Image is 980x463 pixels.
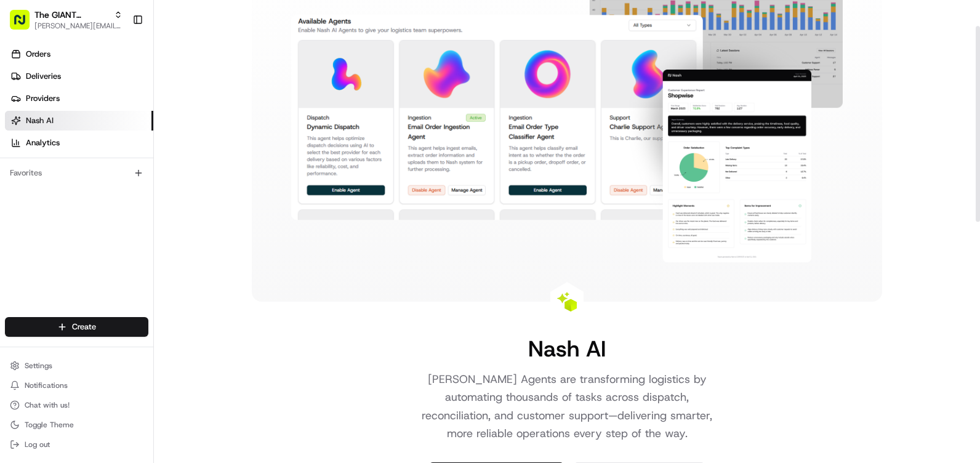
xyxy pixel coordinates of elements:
[12,49,224,69] p: Welcome 👋
[26,137,60,148] span: Analytics
[25,380,68,390] span: Notifications
[5,111,153,131] a: Nash AI
[42,118,202,130] div: Start new chat
[209,121,224,136] button: Start new chat
[25,361,52,371] span: Settings
[26,49,50,60] span: Orders
[87,208,149,218] a: Powered byPylon
[5,5,127,34] button: The GIANT Company[PERSON_NAME][EMAIL_ADDRESS][PERSON_NAME][DOMAIN_NAME]
[42,130,156,140] div: We're available if you need us!
[409,371,725,443] p: [PERSON_NAME] Agents are transforming logistics by automating thousands of tasks across dispatch,...
[25,420,74,430] span: Toggle Theme
[557,292,577,312] img: Nash AI Logo
[5,89,153,108] a: Providers
[122,209,149,218] span: Pylon
[5,133,153,153] a: Analytics
[5,416,148,433] button: Toggle Theme
[7,174,99,196] a: 📗Knowledge Base
[12,180,22,190] div: 📗
[12,118,34,140] img: 1736555255976-a54dd68f-1ca7-489b-9aae-adbdc363a1c4
[5,66,153,86] a: Deliveries
[116,179,198,191] span: API Documentation
[26,93,60,104] span: Providers
[34,21,122,31] button: [PERSON_NAME][EMAIL_ADDRESS][PERSON_NAME][DOMAIN_NAME]
[5,377,148,394] button: Notifications
[25,179,94,191] span: Knowledge Base
[5,317,148,337] button: Create
[25,400,70,410] span: Chat with us!
[26,71,61,82] span: Deliveries
[72,321,96,332] span: Create
[99,174,203,196] a: 💻API Documentation
[5,397,148,414] button: Chat with us!
[5,357,148,374] button: Settings
[5,44,153,64] a: Orders
[104,180,114,190] div: 💻
[528,336,606,361] h1: Nash AI
[5,163,148,183] div: Favorites
[25,440,50,449] span: Log out
[12,12,37,37] img: Nash
[5,436,148,453] button: Log out
[32,79,203,92] input: Clear
[34,9,109,21] button: The GIANT Company
[26,115,54,126] span: Nash AI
